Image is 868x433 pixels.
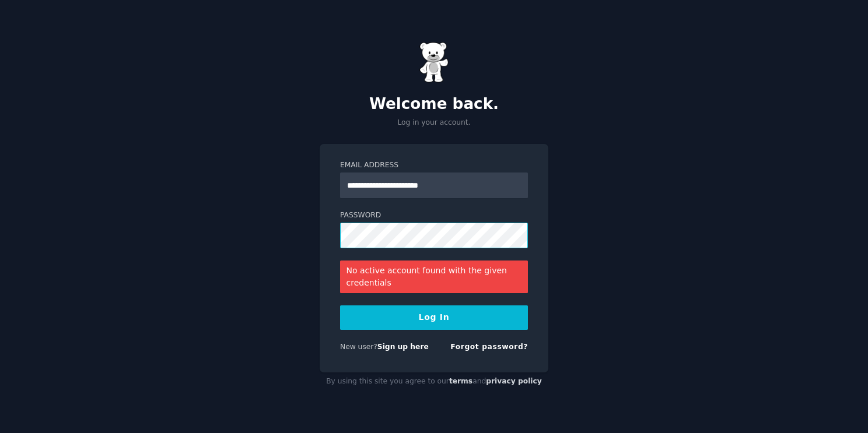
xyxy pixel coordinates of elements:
a: terms [449,377,473,385]
a: Forgot password? [450,343,528,351]
a: privacy policy [486,377,542,385]
h2: Welcome back. [320,95,548,114]
div: No active account found with the given credentials [340,260,528,293]
div: By using this site you agree to our and [320,372,548,391]
img: Gummy Bear [419,42,449,83]
label: Password [340,210,528,221]
button: Log In [340,305,528,330]
label: Email Address [340,160,528,171]
p: Log in your account. [320,118,548,128]
a: Sign up here [377,343,429,351]
span: New user? [340,343,377,351]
